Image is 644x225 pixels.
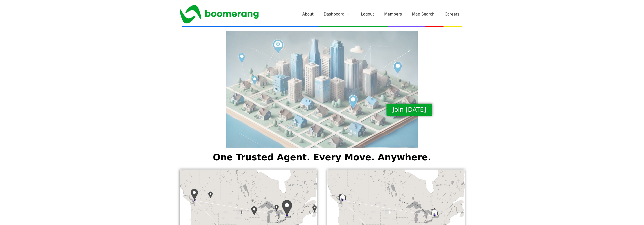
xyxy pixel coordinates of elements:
[407,7,440,22] a: Map Search
[180,5,259,23] img: Boomerang Realty Network
[379,7,407,22] a: Members
[177,153,467,162] h2: One Trusted Agent. Every Move. Anywhere.
[440,7,465,22] a: Careers
[319,7,356,22] a: Dashboard
[356,7,379,22] a: Logout
[297,7,465,22] nav: Primary
[297,7,319,22] a: About
[226,31,418,148] img: Boomerang Realty Network city graphic
[387,104,432,116] a: Join [DATE]
[393,107,426,113] span: Join [DATE]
